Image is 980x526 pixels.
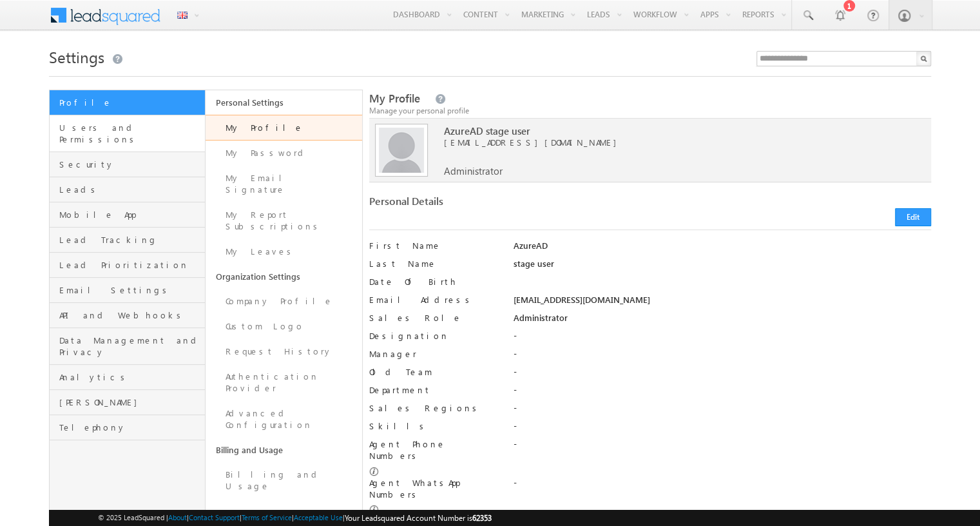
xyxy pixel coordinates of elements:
[50,365,205,390] a: Analytics
[513,312,931,330] div: Administrator
[513,294,931,312] div: [EMAIL_ADDRESS][DOMAIN_NAME]
[50,202,205,228] a: Mobile App
[369,420,499,432] label: Skills
[50,253,205,278] a: Lead Prioritization
[369,240,499,251] label: First Name
[59,159,202,170] span: Security
[206,289,361,314] a: Company Profile
[189,513,240,521] a: Contact Support
[369,195,643,213] div: Personal Details
[50,303,205,328] a: API and Webhooks
[206,364,361,401] a: Authentication Provider
[369,438,499,462] label: Agent Phone Numbers
[369,384,499,396] label: Department
[206,115,361,141] a: My Profile
[59,122,202,145] span: Users and Permissions
[369,91,420,106] span: My Profile
[50,415,205,440] a: Telephony
[206,239,361,264] a: My Leaves
[206,438,361,462] a: Billing and Usage
[513,348,931,366] div: -
[59,184,202,195] span: Leads
[50,115,205,152] a: Users and Permissions
[369,402,499,414] label: Sales Regions
[50,152,205,177] a: Security
[369,276,499,287] label: Date Of Birth
[369,477,499,500] label: Agent WhatsApp Numbers
[168,513,187,521] a: About
[206,141,361,166] a: My Password
[59,309,202,321] span: API and Webhooks
[206,202,361,239] a: My Report Subscriptions
[59,284,202,296] span: Email Settings
[59,396,202,408] span: [PERSON_NAME]
[206,339,361,364] a: Request History
[59,209,202,220] span: Mobile App
[50,278,205,303] a: Email Settings
[59,422,202,433] span: Telephony
[206,166,361,202] a: My Email Signature
[50,228,205,253] a: Lead Tracking
[369,294,499,306] label: Email Address
[206,401,361,438] a: Advanced Configuration
[513,477,931,495] div: -
[513,438,931,456] div: -
[242,513,292,521] a: Terms of Service
[206,462,361,499] a: Billing and Usage
[59,259,202,271] span: Lead Prioritization
[50,177,205,202] a: Leads
[369,366,499,378] label: Old Team
[513,366,931,384] div: -
[49,46,104,67] span: Settings
[444,125,894,137] span: AzureAD stage user
[895,208,931,226] button: Edit
[206,314,361,339] a: Custom Logo
[513,258,931,276] div: stage user
[50,328,205,365] a: Data Management and Privacy
[50,90,205,115] a: Profile
[472,513,492,523] span: 62353
[369,348,499,360] label: Manager
[444,165,503,177] span: Administrator
[59,335,202,358] span: Data Management and Privacy
[50,390,205,415] a: [PERSON_NAME]
[98,512,492,524] span: © 2025 LeadSquared | | | | |
[513,384,931,402] div: -
[369,330,499,342] label: Designation
[206,264,361,289] a: Organization Settings
[369,258,499,269] label: Last Name
[513,240,931,258] div: AzureAD
[369,312,499,324] label: Sales Role
[369,105,931,117] div: Manage your personal profile
[513,330,931,348] div: -
[59,234,202,246] span: Lead Tracking
[59,371,202,383] span: Analytics
[345,513,492,523] span: Your Leadsquared Account Number is
[444,137,894,148] span: [EMAIL_ADDRESS][DOMAIN_NAME]
[513,420,931,438] div: -
[513,402,931,420] div: -
[206,90,361,115] a: Personal Settings
[294,513,343,521] a: Acceptable Use
[59,97,202,108] span: Profile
